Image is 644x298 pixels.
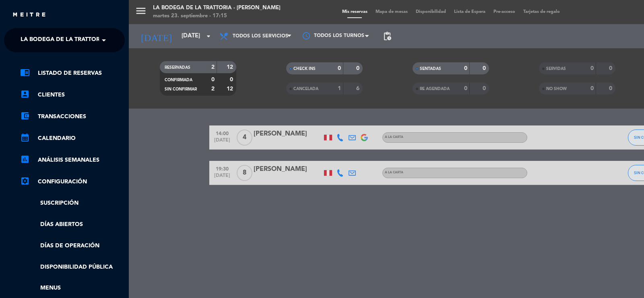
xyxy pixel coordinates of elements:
a: chrome_reader_modeListado de Reservas [20,68,125,78]
a: account_balance_walletTransacciones [20,112,125,121]
i: settings_applications [20,176,30,186]
img: MEITRE [12,12,46,18]
a: Días abiertos [20,220,125,229]
a: assessmentANÁLISIS SEMANALES [20,155,125,165]
a: Disponibilidad pública [20,263,125,272]
i: chrome_reader_mode [20,68,30,77]
a: Días de Operación [20,241,125,251]
a: Menus [20,284,125,293]
a: Configuración [20,177,125,187]
span: La Bodega de la Trattoria - [PERSON_NAME] [21,32,157,49]
i: calendar_month [20,133,30,142]
a: calendar_monthCalendario [20,134,125,143]
i: account_box [20,89,30,99]
a: Suscripción [20,199,125,208]
i: account_balance_wallet [20,111,30,121]
i: assessment [20,154,30,164]
a: account_boxClientes [20,90,125,100]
